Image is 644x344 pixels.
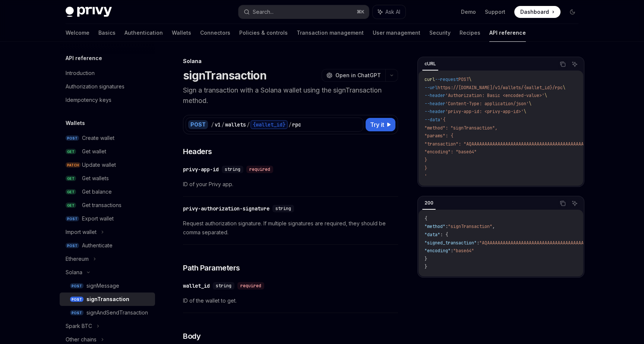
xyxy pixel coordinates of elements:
[82,241,113,250] div: Authenticate
[60,80,155,93] a: Authorization signatures
[86,308,148,317] div: signAndSendTransaction
[445,223,448,229] span: :
[183,296,398,305] span: ID of the wallet to get.
[183,219,398,237] span: Request authorization signature. If multiple signatures are required, they should be comma separa...
[460,24,480,42] a: Recipes
[215,121,221,128] div: v1
[435,76,458,82] span: --request
[60,306,155,319] a: POSTsignAndSendTransaction
[373,24,420,42] a: User management
[424,223,445,229] span: "method"
[445,109,524,115] span: 'privy-app-id: <privy-app-id>'
[424,117,440,123] span: --data
[183,57,398,65] div: Solana
[66,135,79,141] span: POST
[237,282,264,290] div: required
[60,293,155,306] a: POSTsignTransaction
[60,131,155,145] a: POSTCreate wallet
[385,8,400,16] span: Ask AI
[429,24,451,42] a: Security
[183,205,269,212] div: privy-authorization-signature
[424,173,427,179] span: '
[563,85,565,91] span: \
[70,297,83,302] span: POST
[424,85,438,91] span: --url
[66,119,85,128] h5: Wallets
[60,198,155,212] a: GETGet transactions
[82,214,114,223] div: Export wallet
[239,24,288,42] a: Policies & controls
[520,8,549,16] span: Dashboard
[440,117,445,123] span: '{
[66,7,112,17] img: dark logo
[86,295,129,304] div: signTransaction
[424,216,427,222] span: {
[424,256,427,262] span: }
[246,166,273,173] div: required
[424,232,440,238] span: "data"
[66,322,92,331] div: Spark BTC
[424,149,477,155] span: "encoding": "base64"
[200,24,230,42] a: Connectors
[239,5,369,19] button: Search...⌘K
[424,165,427,171] span: }
[66,54,102,63] h5: API reference
[292,121,301,128] div: rpc
[183,166,219,173] div: privy-app-id
[60,239,155,252] a: POSTAuthenticate
[66,176,76,181] span: GET
[529,101,531,107] span: \
[297,24,364,42] a: Transaction management
[66,69,95,78] div: Introduction
[424,264,427,270] span: }
[514,6,561,18] a: Dashboard
[66,268,82,277] div: Solana
[424,133,453,139] span: "params": {
[489,24,526,42] a: API reference
[82,134,114,143] div: Create wallet
[445,101,529,107] span: 'Content-Type: application/json'
[424,93,445,98] span: --header
[357,9,364,15] span: ⌘ K
[172,24,191,42] a: Wallets
[288,121,291,128] div: /
[225,166,240,172] span: string
[66,335,97,344] div: Other chains
[445,93,544,98] span: 'Authorization: Basic <encoded-value>'
[492,223,495,229] span: ,
[440,232,448,238] span: : {
[66,228,97,237] div: Import wallet
[544,93,547,98] span: \
[335,72,381,79] span: Open in ChatGPT
[66,162,80,168] span: PATCH
[225,121,246,128] div: wallets
[469,76,471,82] span: \
[66,96,111,104] div: Idempotency keys
[322,69,385,82] button: Open in ChatGPT
[422,198,436,207] div: 200
[524,109,526,115] span: \
[70,283,83,289] span: POST
[60,212,155,225] a: POSTExport wallet
[424,240,477,246] span: "signed_transaction"
[183,146,212,157] span: Headers
[60,279,155,293] a: POSTsignMessage
[183,263,240,273] span: Path Parameters
[183,282,210,290] div: wallet_id
[82,174,109,183] div: Get wallets
[247,121,250,128] div: /
[60,66,155,80] a: Introduction
[275,206,291,212] span: string
[66,82,124,91] div: Authorization signatures
[477,240,479,246] span: :
[183,69,266,82] h1: signTransaction
[66,24,89,42] a: Welcome
[211,121,214,128] div: /
[183,331,201,341] span: Body
[424,125,498,131] span: "method": "signTransaction",
[453,248,474,254] span: "base64"
[60,145,155,158] a: GETGet wallet
[66,189,76,195] span: GET
[82,147,106,156] div: Get wallet
[438,85,563,91] span: https://[DOMAIN_NAME]/v1/wallets/{wallet_id}/rpc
